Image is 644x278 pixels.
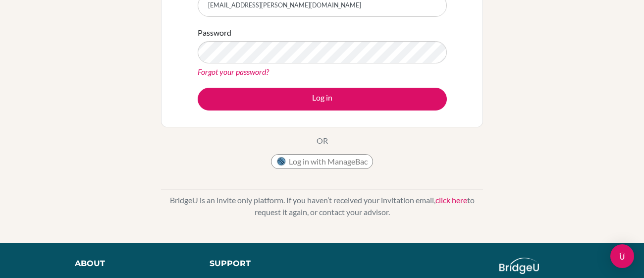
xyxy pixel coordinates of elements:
a: click here [435,195,467,205]
p: OR [317,135,328,147]
label: Password [198,27,231,39]
a: Forgot your password? [198,67,269,76]
p: BridgeU is an invite only platform. If you haven’t received your invitation email, to request it ... [161,194,483,218]
div: Support [210,258,312,270]
button: Log in [198,88,447,111]
div: Open Intercom Messenger [610,244,634,268]
img: logo_white@2x-f4f0deed5e89b7ecb1c2cc34c3e3d731f90f0f143d5ea2071677605dd97b5244.png [499,258,539,274]
button: Log in with ManageBac [271,154,373,169]
div: About [75,258,187,270]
